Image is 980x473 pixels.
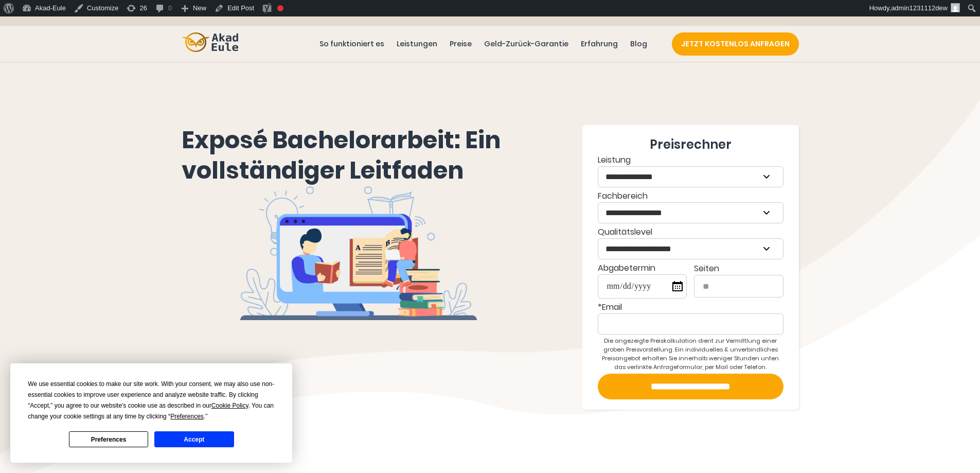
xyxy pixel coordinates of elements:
[182,125,536,187] h1: Exposé Bachelorarbeit: Ein vollständiger Leitfaden
[598,337,783,372] div: Die angezeigte Preiskalkulation dient zur Vermittlung einer groben Preisvorstellung. Ein individu...
[277,5,283,11] div: Focus keyphrase not set
[211,402,248,409] span: Cookie Policy
[482,38,571,50] a: Geld-Zurück-Garantie
[598,313,783,335] input: *Email
[448,38,474,50] a: Preise
[170,413,204,420] span: Preferences
[579,38,620,50] a: Erfahrung
[598,261,687,299] label: Abgabetermin
[317,38,386,50] a: So funktioniert es
[694,262,719,274] span: Seiten
[598,135,783,399] form: Contact form
[598,225,783,259] div: Qualitätslevel
[598,274,687,299] input: Abgabetermin
[28,379,275,422] div: We use essential cookies to make our site work. With your consent, we may also use non-essential ...
[182,32,238,52] img: logo
[598,203,783,223] select: Fachbereich
[69,431,148,447] button: Preferences
[891,4,948,12] span: admin1231112dew
[598,153,783,187] label: Leistung
[395,38,439,50] a: Leistungen
[154,431,234,447] button: Accept
[598,189,783,223] label: Fachbereich
[628,38,649,50] a: Blog
[598,135,783,153] div: Preisrechner
[598,167,783,187] select: Leistung
[672,32,799,56] a: JETZT KOSTENLOS ANFRAGEN
[598,301,783,335] label: *Email
[10,363,292,463] div: Cookie Consent Prompt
